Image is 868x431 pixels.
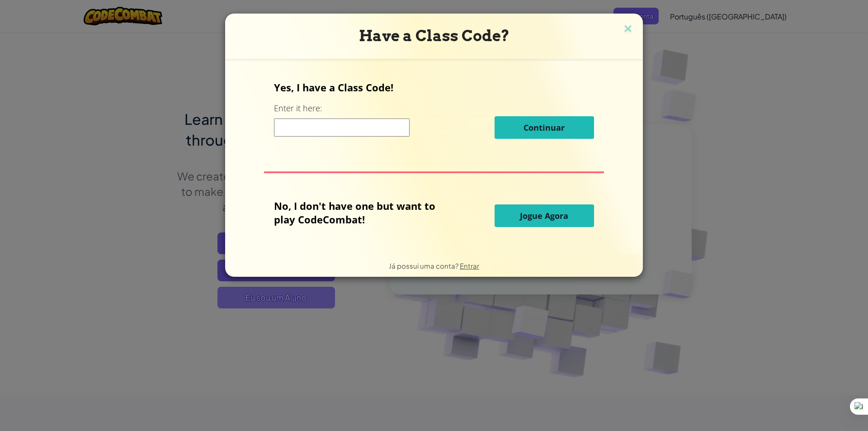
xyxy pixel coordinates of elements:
[622,23,634,36] img: close icon
[520,210,568,221] span: Jogue Agora
[359,27,509,45] span: Have a Class Code?
[495,116,594,139] button: Continuar
[274,81,594,94] p: Yes, I have a Class Code!
[274,103,322,114] label: Enter it here:
[274,199,449,226] p: No, I don't have one but want to play CodeCombat!
[524,122,565,133] span: Continuar
[389,261,460,270] span: Já possui uma conta?
[460,261,479,270] a: Entrar
[495,204,594,227] button: Jogue Agora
